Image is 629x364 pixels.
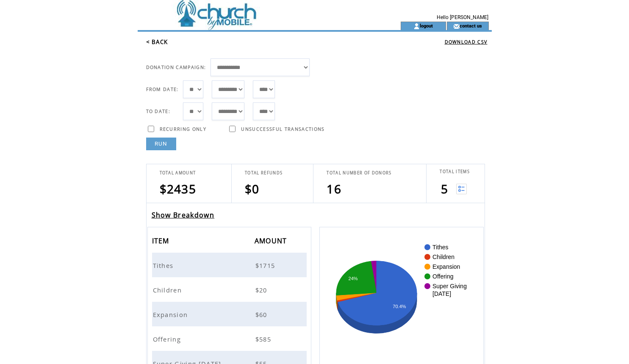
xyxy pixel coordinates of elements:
text: Offering [432,273,454,280]
text: [DATE] [432,290,451,297]
span: $20 [255,286,269,294]
span: Offering [153,335,183,343]
img: account_icon.gif [413,23,420,30]
span: $2435 [160,181,197,197]
span: DONATION CAMPAIGN: [146,64,206,70]
span: 5 [441,181,448,197]
text: Super Giving [432,283,467,290]
span: $60 [255,310,269,319]
span: 16 [327,181,341,197]
span: TOTAL AMOUNT [160,170,196,176]
span: Expansion [153,310,190,319]
span: TOTAL ITEMS [440,169,470,174]
a: AMOUNT [255,238,289,243]
text: 24% [349,276,358,281]
span: Children [153,286,184,294]
a: Show Breakdown [152,210,215,220]
img: View list [456,184,467,194]
span: $0 [245,181,260,197]
a: < BACK [146,38,168,46]
a: contact us [460,23,482,28]
a: logout [420,23,433,28]
a: DOWNLOAD CSV [445,39,488,45]
span: TOTAL REFUNDS [245,170,283,176]
span: $1715 [255,261,277,270]
a: Expansion [153,310,190,317]
a: Offering [153,334,183,342]
text: Tithes [432,244,449,251]
span: RECURRING ONLY [160,126,207,132]
span: AMOUNT [255,234,289,250]
a: Tithes [153,261,176,268]
span: ITEM [152,234,172,250]
a: Children [153,285,184,293]
img: contact_us_icon.gif [453,23,460,30]
span: FROM DATE: [146,86,179,92]
span: TO DATE: [146,108,171,114]
text: Expansion [432,263,460,270]
span: Tithes [153,261,176,270]
span: UNSUCCESSFUL TRANSACTIONS [241,126,324,132]
a: ITEM [152,238,172,243]
a: RUN [146,138,176,150]
text: Children [432,254,454,260]
span: Hello [PERSON_NAME] [437,14,488,20]
span: $585 [255,335,273,343]
text: 70.4% [393,304,406,309]
span: TOTAL NUMBER OF DONORS [327,170,391,176]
